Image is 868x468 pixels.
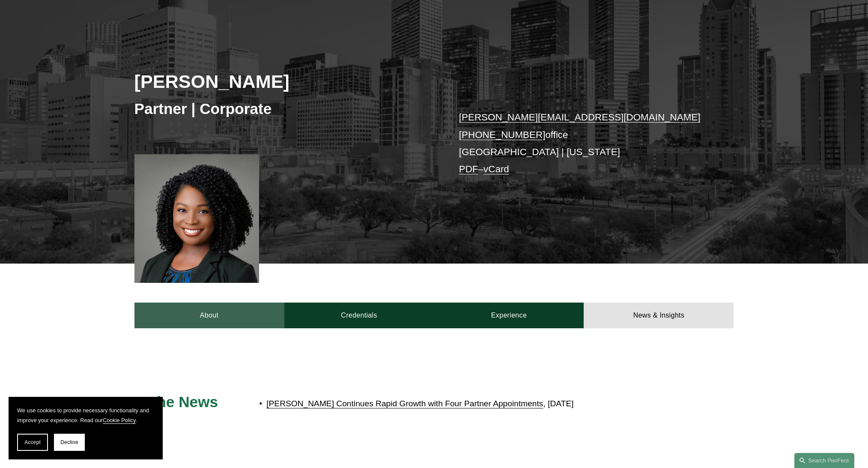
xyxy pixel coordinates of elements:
a: Experience [434,303,584,328]
a: About [134,303,284,328]
button: Decline [54,434,85,451]
span: Accept [24,439,41,445]
section: Cookie banner [9,397,163,459]
a: Cookie Policy [103,417,136,423]
a: [PERSON_NAME][EMAIL_ADDRESS][DOMAIN_NAME] [459,112,701,123]
a: Search this site [794,453,854,468]
a: [PERSON_NAME] Continues Rapid Growth with Four Partner Appointments [266,399,543,408]
p: office [GEOGRAPHIC_DATA] | [US_STATE] – [459,109,709,178]
h3: Partner | Corporate [134,99,434,118]
a: vCard [483,164,509,174]
span: Decline [60,439,78,445]
a: Credentials [284,303,434,328]
a: News & Insights [584,303,734,328]
button: Accept [17,434,48,451]
a: [PHONE_NUMBER] [459,129,546,140]
a: PDF [459,164,478,174]
p: We use cookies to provide necessary functionality and improve your experience. Read our . [17,405,154,425]
h2: [PERSON_NAME] [134,70,434,93]
span: In the News [134,393,218,410]
p: , [DATE] [266,396,659,411]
